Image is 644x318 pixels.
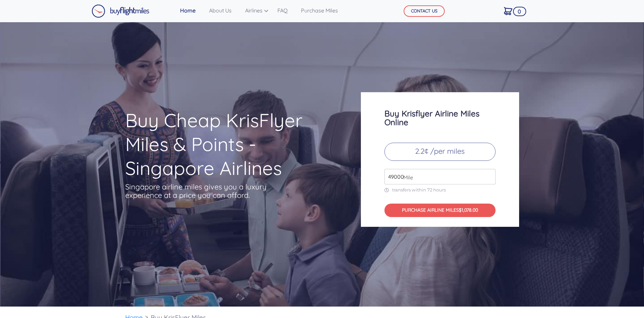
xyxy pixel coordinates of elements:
h1: Buy Cheap KrisFlyer Miles & Points - Singapore Airlines [125,108,335,180]
span: $1,078.00 [459,207,478,213]
button: CONTACT US [404,5,445,17]
span: 0 [513,7,526,16]
span: Mile [400,173,413,181]
a: FAQ [275,4,290,17]
a: About Us [206,4,234,17]
button: PURCHASE AIRLINE MILES$1,078.00 [384,204,496,217]
a: Buy Flight Miles Logo [92,3,149,20]
img: Buy Flight Miles Logo [92,4,149,18]
img: Cart [504,7,512,15]
a: Purchase Miles [298,4,341,17]
h3: Buy Krisflyer Airline Miles Online [384,109,496,127]
a: Home [177,4,198,17]
p: 2.2¢ /per miles [384,143,496,161]
p: transfers within 72 hours [384,187,496,193]
p: Singapore airline miles gives you a luxury experience at a price you can afford. [125,183,277,200]
a: Airlines [242,4,267,17]
a: 0 [501,4,515,18]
